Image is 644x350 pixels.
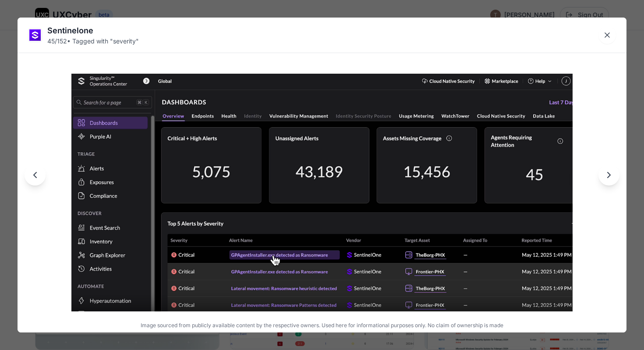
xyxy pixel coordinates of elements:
button: Close lightbox [598,26,616,44]
div: Sentinelone [47,25,139,37]
button: Next image [598,164,619,186]
p: Image sourced from publicly available content by the respective owners. Used here for information... [21,322,623,329]
button: Previous image [25,164,46,186]
div: 45 / 152 • Tagged with " severity " [47,37,139,46]
img: Sentinelone logo [28,29,42,42]
img: Sentinelone image 45 [71,74,573,311]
